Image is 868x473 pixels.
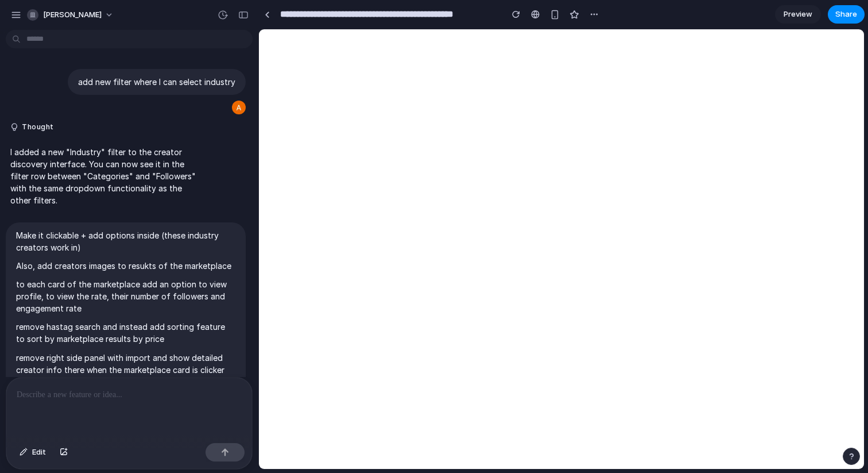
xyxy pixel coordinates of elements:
button: Edit [14,443,52,462]
a: Preview [775,5,821,24]
p: Also, add creators images to resukts of the marketplace [16,260,235,272]
button: Share [828,5,865,24]
span: Share [835,9,857,20]
p: add new filter where I can select industry [78,76,235,88]
button: [PERSON_NAME] [22,6,119,24]
p: to each card of the marketplace add an option to view profile, to view the rate, their number of ... [16,278,235,314]
p: remove right side panel with import and show detailed creator info there when the marketplace car... [16,352,235,376]
span: Preview [784,9,812,20]
p: remove hastag search and instead add sorting feature to sort by marketplace results by price [16,321,235,345]
span: [PERSON_NAME] [43,9,102,21]
span: Edit [32,447,46,458]
p: Make it clickable + add options inside (these industry creators work in) [16,229,235,253]
p: I added a new "Industry" filter to the creator discovery interface. You can now see it in the fil... [10,146,202,206]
